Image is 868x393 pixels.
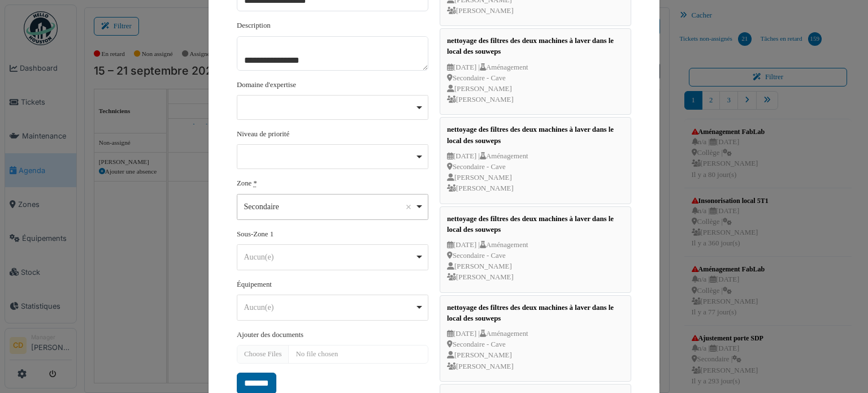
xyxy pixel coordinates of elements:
[237,279,272,290] label: Équipement
[445,211,626,237] div: nettoyage des filtres des deux machines à laver dans le local des souweps
[237,129,289,140] label: Niveau de priorité
[445,122,626,148] div: nettoyage des filtres des deux machines à laver dans le local des souweps
[445,237,626,283] div: [DATE] | Aménagement Secondaire - Cave [PERSON_NAME] [PERSON_NAME]
[237,229,274,240] label: Sous-Zone 1
[445,33,626,59] div: nettoyage des filtres des deux machines à laver dans le local des souweps
[445,300,626,326] div: nettoyage des filtres des deux machines à laver dans le local des souweps
[440,206,631,293] a: nettoyage des filtres des deux machines à laver dans le local des souweps [DATE] |Aménagement Sec...
[237,20,271,31] label: Description
[440,117,631,204] a: nettoyage des filtres des deux machines à laver dans le local des souweps [DATE] |Aménagement Sec...
[237,178,251,189] label: Zone
[445,60,626,106] div: [DATE] | Aménagement Secondaire - Cave [PERSON_NAME] [PERSON_NAME]
[440,28,631,115] a: nettoyage des filtres des deux machines à laver dans le local des souweps [DATE] |Aménagement Sec...
[445,326,626,372] div: [DATE] | Aménagement Secondaire - Cave [PERSON_NAME] [PERSON_NAME]
[254,179,257,187] abbr: required
[403,201,414,213] button: Remove item: '1570'
[244,251,415,263] div: Aucun(e)
[445,149,626,195] div: [DATE] | Aménagement Secondaire - Cave [PERSON_NAME] [PERSON_NAME]
[440,295,631,382] a: nettoyage des filtres des deux machines à laver dans le local des souweps [DATE] |Aménagement Sec...
[244,201,415,213] div: Secondaire
[244,301,415,313] div: Aucun(e)
[237,80,296,90] label: Domaine d'expertise
[237,330,303,340] label: Ajouter des documents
